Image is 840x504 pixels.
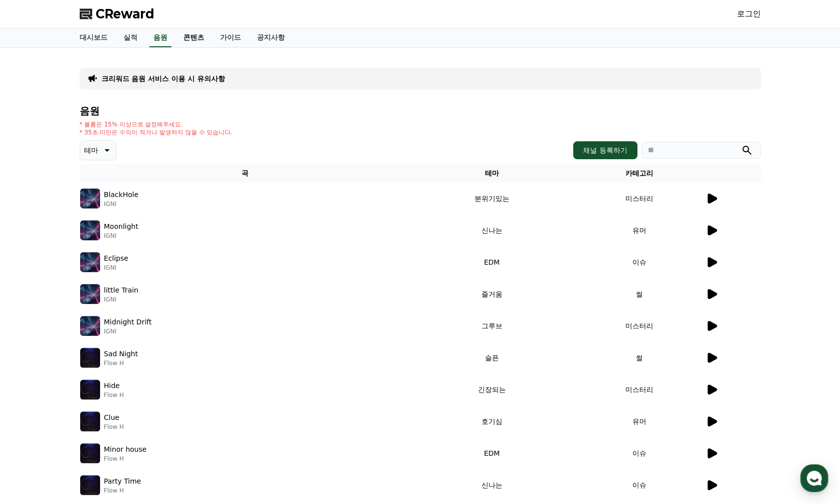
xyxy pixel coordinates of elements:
[573,310,705,342] td: 미스터리
[80,189,100,208] img: music
[80,140,117,160] button: 테마
[573,342,705,374] td: 썰
[104,349,138,359] p: Sad Night
[410,437,574,469] td: EDM
[104,317,152,327] p: Midnight Drift
[104,423,124,431] p: Flow H
[149,28,171,47] a: 음원
[80,220,100,240] img: music
[249,28,293,47] a: 공지사항
[104,391,124,399] p: Flow H
[80,252,100,272] img: music
[80,128,233,136] p: * 35초 미만은 수익이 적거나 발생하지 않을 수 있습니다.
[573,405,705,437] td: 유머
[80,120,233,128] p: * 볼륨은 15% 이상으로 설정해주세요.
[573,469,705,501] td: 이슈
[104,455,147,463] p: Flow H
[104,253,128,264] p: Eclipse
[116,28,145,47] a: 실적
[3,315,66,340] a: 홈
[80,411,100,431] img: music
[80,316,100,336] img: music
[573,437,705,469] td: 이슈
[104,221,138,232] p: Moonlight
[573,164,705,183] th: 카테고리
[80,164,410,183] th: 곡
[80,380,100,400] img: music
[104,232,138,240] p: IGNI
[84,143,98,157] p: 테마
[573,374,705,405] td: 미스터리
[104,381,120,391] p: Hide
[80,348,100,368] img: music
[573,141,637,159] button: 채널 등록하기
[410,310,574,342] td: 그루브
[104,190,138,200] p: BlackHole
[154,330,166,338] span: 설정
[410,469,574,501] td: 신나는
[102,74,225,84] a: 크리워드 음원 서비스 이용 시 유의사항
[80,475,100,495] img: music
[573,183,705,214] td: 미스터리
[31,330,37,338] span: 홈
[80,443,100,463] img: music
[410,278,574,310] td: 즐거움
[410,374,574,405] td: 긴장되는
[80,284,100,304] img: music
[80,105,761,116] h4: 음원
[410,214,574,246] td: 신나는
[104,487,141,495] p: Flow H
[410,246,574,278] td: EDM
[104,200,138,208] p: IGNI
[410,405,574,437] td: 호기심
[104,412,120,423] p: Clue
[212,28,249,47] a: 가이드
[573,246,705,278] td: 이슈
[80,6,154,22] a: CReward
[104,285,138,296] p: little Train
[410,183,574,214] td: 분위기있는
[104,327,152,335] p: IGNI
[104,264,128,272] p: IGNI
[410,342,574,374] td: 슬픈
[175,28,212,47] a: 콘텐츠
[96,6,154,22] span: CReward
[128,315,191,340] a: 설정
[104,296,138,303] p: IGNI
[737,8,761,20] a: 로그인
[573,278,705,310] td: 썰
[104,476,141,487] p: Party Time
[104,444,147,455] p: Minor house
[573,214,705,246] td: 유머
[410,164,574,183] th: 테마
[91,331,103,339] span: 대화
[72,28,116,47] a: 대시보드
[104,359,138,367] p: Flow H
[66,315,128,340] a: 대화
